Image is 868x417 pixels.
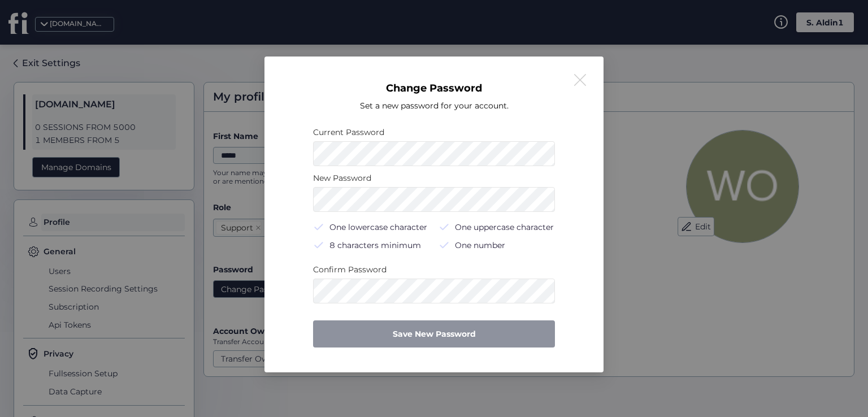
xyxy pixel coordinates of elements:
[313,263,555,276] div: Confirm Password
[313,320,555,347] button: Save New Password
[313,172,555,184] div: New Password
[329,220,427,234] div: One lowercase character
[455,220,554,234] div: One uppercase character
[455,238,505,252] div: One number
[329,238,421,252] div: 8 characters minimum
[313,126,555,138] div: Current Password
[360,99,509,112] div: Set a new password for your account.
[386,81,482,95] div: Change Password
